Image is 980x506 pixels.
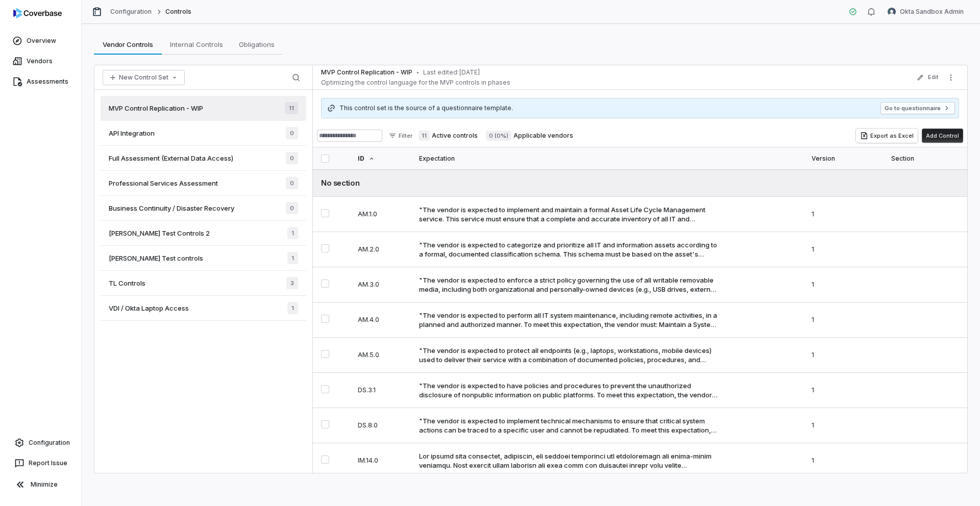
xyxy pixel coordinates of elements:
[31,480,58,489] span: Minimize
[286,277,298,289] span: 3
[109,179,218,188] span: Professional Services Assessment
[399,132,412,140] span: Filter
[27,37,56,45] span: Overview
[419,275,718,294] div: "The vendor is expected to enforce a strict policy governing the use of all writable removable me...
[352,373,413,408] td: DS.3.1
[486,131,511,141] span: 0 (0%)
[321,350,329,358] button: Select AM.5.0 control
[352,408,413,443] td: DS.8.0
[321,280,329,288] button: Select AM.3.0 control
[352,197,413,232] td: AM.1.0
[166,38,227,51] span: Internal Controls
[922,129,963,143] button: Add Control
[352,232,413,267] td: AM.2.0
[352,443,413,478] td: IM.14.0
[4,434,77,452] a: Configuration
[27,57,53,65] span: Vendors
[29,459,67,467] span: Report Issue
[321,385,329,393] button: Select DS.3.1 control
[891,147,959,169] div: Section
[101,96,306,121] a: MVP Control Replication - WIP11
[881,4,970,19] button: Okta Sandbox Admin avatarOkta Sandbox Admin
[286,152,298,164] span: 0
[805,408,885,443] td: 1
[384,130,416,142] button: Filter
[4,474,77,495] button: Minimize
[486,131,573,141] label: Applicable vendors
[812,147,879,169] div: Version
[321,420,329,428] button: Select DS.8.0 control
[321,456,329,464] button: Select IM.14.0 control
[321,79,510,87] span: Optimizing the control language for the MVP controls in phases
[352,267,413,302] td: AM.3.0
[2,32,79,50] a: Overview
[101,121,306,146] a: API Integration0
[805,338,885,373] td: 1
[103,70,185,85] button: New Control Set
[419,416,718,435] div: "The vendor is expected to implement technical mechanisms to ensure that critical system actions ...
[101,271,306,296] a: TL Controls3
[287,252,298,264] span: 1
[109,303,189,313] span: VDI / Okta Laptop Access
[943,70,959,85] button: More actions
[101,196,306,221] a: Business Continuity / Disaster Recovery0
[419,147,799,169] div: Expectation
[419,131,478,141] label: Active controls
[419,381,718,399] div: "The vendor is expected to have policies and procedures to prevent the unauthorized disclosure of...
[416,69,419,76] span: •
[286,177,298,189] span: 0
[109,129,155,138] span: API Integration
[321,178,959,188] div: No section
[805,302,885,338] td: 1
[99,38,157,51] span: Vendor Controls
[109,229,210,238] span: [PERSON_NAME] Test Controls 2
[358,147,407,169] div: ID
[419,451,718,470] div: Lor ipsumd sita consectet, adipiscin, eli seddoei temporinci utl etdoloremagn ali enima-minim ven...
[805,373,885,408] td: 1
[419,205,718,223] div: "The vendor is expected to implement and maintain a formal Asset Life Cycle Management service. T...
[235,38,279,51] span: Obligations
[101,246,306,271] a: [PERSON_NAME] Test controls1
[352,302,413,338] td: AM.4.0
[321,244,329,252] button: Select AM.2.0 control
[109,204,234,213] span: Business Continuity / Disaster Recovery
[286,127,298,139] span: 0
[27,78,68,86] span: Assessments
[419,311,718,329] div: "The vendor is expected to perform all IT system maintenance, including remote activities, in a p...
[856,129,918,143] button: Export as Excel
[2,52,79,70] a: Vendors
[419,131,430,141] span: 11
[101,146,306,171] a: Full Assessment (External Data Access)0
[29,439,70,447] span: Configuration
[900,8,964,16] span: Okta Sandbox Admin
[888,8,896,16] img: Okta Sandbox Admin avatar
[101,296,306,321] a: VDI / Okta Laptop Access1
[109,254,203,263] span: [PERSON_NAME] Test controls
[286,202,298,214] span: 0
[287,302,298,314] span: 1
[805,197,885,232] td: 1
[880,102,955,114] button: Go to questionnaire
[4,454,77,472] button: Report Issue
[110,8,152,16] a: Configuration
[321,315,329,323] button: Select AM.4.0 control
[914,68,942,87] button: Edit
[352,338,413,373] td: AM.5.0
[805,267,885,302] td: 1
[2,72,79,91] a: Assessments
[321,209,329,217] button: Select AM.1.0 control
[109,279,145,288] span: TL Controls
[101,171,306,196] a: Professional Services Assessment0
[101,221,306,246] a: [PERSON_NAME] Test Controls 21
[285,102,298,114] span: 11
[419,346,718,364] div: "The vendor is expected to protect all endpoints (e.g., laptops, workstations, mobile devices) us...
[339,104,513,112] span: This control set is the source of a questionnaire template.
[419,240,718,259] div: "The vendor is expected to categorize and prioritize all IT and information assets according to a...
[805,232,885,267] td: 1
[287,227,298,239] span: 1
[321,68,412,77] span: MVP Control Replication - WIP
[165,8,191,16] span: Controls
[109,154,233,163] span: Full Assessment (External Data Access)
[109,104,203,113] span: MVP Control Replication - WIP
[13,8,62,18] img: logo-D7KZi-bG.svg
